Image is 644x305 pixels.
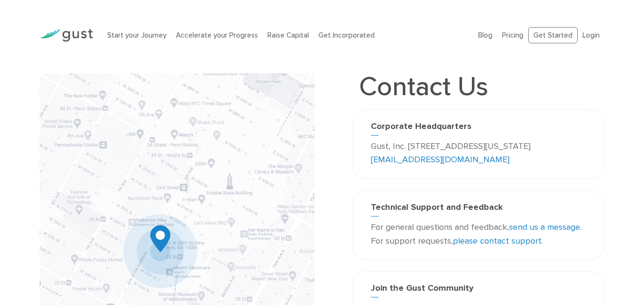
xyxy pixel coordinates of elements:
[352,73,495,100] h1: Contact Us
[40,29,93,42] img: Gust Logo
[453,236,542,246] a: please contact support
[509,222,580,232] a: send us a message
[371,221,585,248] p: For general questions and feedback, . For support requests, .
[528,27,578,44] a: Get Started
[502,31,523,39] a: Pricing
[176,31,258,39] a: Accelerate your Progress
[371,155,510,165] a: [EMAIL_ADDRESS][DOMAIN_NAME]
[318,31,375,39] a: Get Incorporated
[371,121,585,136] h3: Corporate Headquarters
[107,31,166,39] a: Start your Journey
[371,202,585,216] h3: Technical Support and Feedback
[478,31,492,39] a: Blog
[583,31,600,39] a: Login
[267,31,309,39] a: Raise Capital
[371,140,585,167] p: Gust, Inc. [STREET_ADDRESS][US_STATE]
[371,283,585,297] h3: Join the Gust Community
